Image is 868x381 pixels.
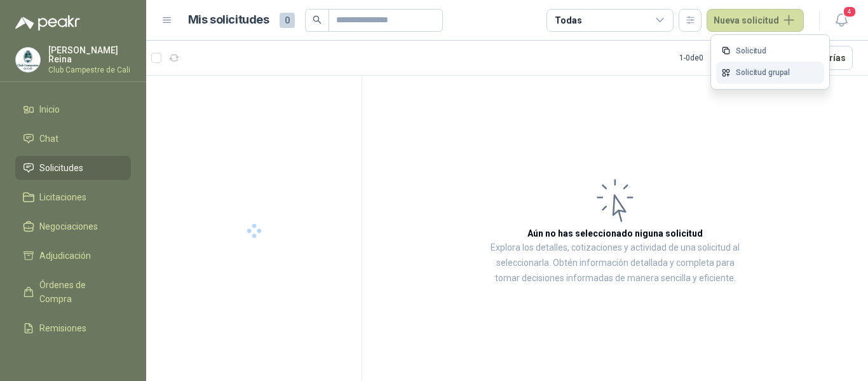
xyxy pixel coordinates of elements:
a: Solicitud [716,40,824,62]
p: Club Campestre de Cali [48,66,131,74]
a: Remisiones [15,316,131,340]
div: Todas [555,13,581,27]
span: Chat [39,132,58,146]
p: [PERSON_NAME] Reina [48,46,131,64]
a: Licitaciones [15,185,131,209]
span: Inicio [39,102,60,116]
span: Negociaciones [39,219,98,233]
span: search [313,15,322,24]
button: Nueva solicitud [707,9,804,32]
span: Adjudicación [39,249,91,263]
h3: Aún no has seleccionado niguna solicitud [527,226,703,240]
span: Remisiones [39,321,86,335]
span: 0 [280,13,295,28]
a: Configuración [15,345,131,370]
a: Solicitud grupal [716,62,824,84]
span: Órdenes de Compra [39,278,119,306]
button: 4 [830,9,853,32]
img: Company Logo [16,48,40,72]
a: Solicitudes [15,156,131,180]
span: Solicitudes [39,161,83,175]
a: Negociaciones [15,214,131,239]
h1: Mis solicitudes [188,11,269,29]
span: Licitaciones [39,190,86,204]
p: Explora los detalles, cotizaciones y actividad de una solicitud al seleccionarla. Obtén informaci... [489,240,741,286]
div: 1 - 0 de 0 [679,48,744,68]
a: Adjudicación [15,244,131,268]
a: Órdenes de Compra [15,273,131,311]
a: Chat [15,127,131,151]
img: Logo peakr [15,15,80,31]
a: Inicio [15,97,131,121]
span: 4 [843,6,857,18]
